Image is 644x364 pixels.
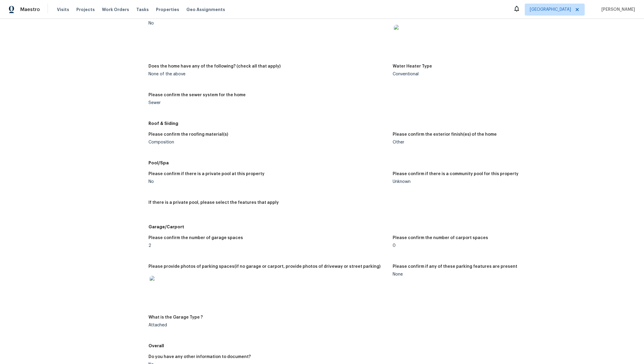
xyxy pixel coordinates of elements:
h5: Does the home have any of the following? (check all that apply) [148,64,281,68]
div: None [393,272,632,276]
span: Maestro [20,7,40,13]
span: Geo Assignments [186,7,225,13]
h5: Please confirm if any of these parking features are present [393,264,517,269]
div: Unknown [393,180,632,184]
div: No [148,180,388,184]
div: Other [393,140,632,144]
h5: Pool/Spa [148,160,637,166]
span: Projects [76,7,95,13]
h5: Please provide photos of parking spaces(if no garage or carport, provide photos of driveway or st... [148,264,380,269]
h5: Overall [148,343,637,349]
span: [PERSON_NAME] [599,7,635,13]
div: No [148,21,388,25]
span: Tasks [136,7,149,12]
span: [GEOGRAPHIC_DATA] [530,7,571,13]
span: Work Orders [102,7,129,13]
h5: Roof & Siding [148,120,637,126]
h5: What is the Garage Type ? [148,315,203,319]
h5: Please confirm the number of garage spaces [148,236,243,240]
span: Visits [57,7,69,13]
div: 0 [393,244,632,248]
h5: Garage/Carport [148,224,637,230]
h5: Please confirm the roofing material(s) [148,132,228,137]
div: None of the above [148,72,388,76]
h5: Please confirm the exterior finish(es) of the home [393,132,497,137]
h5: Please confirm the sewer system for the home [148,93,246,97]
div: 2 [148,244,388,248]
h5: If there is a private pool, please select the features that apply [148,201,279,205]
h5: Please confirm if there is a private pool at this property [148,172,264,176]
h5: Water Heater Type [393,64,432,68]
div: Sewer [148,101,388,105]
div: Conventional [393,72,632,76]
div: Composition [148,140,388,144]
h5: Please confirm the number of carport spaces [393,236,488,240]
span: Properties [156,7,179,13]
h5: Please confirm if there is a community pool for this property [393,172,518,176]
div: Attached [148,323,388,327]
h5: Do you have any other information to document? [148,355,251,359]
